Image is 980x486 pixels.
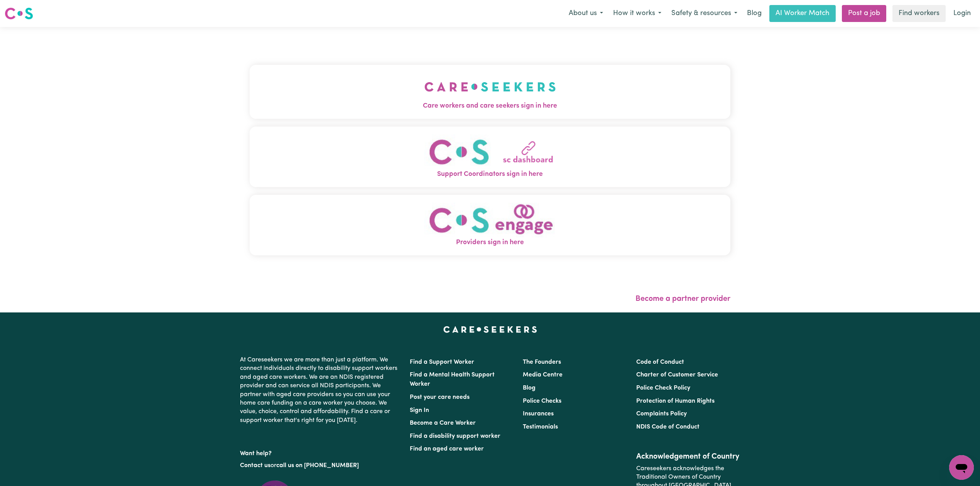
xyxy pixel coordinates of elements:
span: Support Coordinators sign in here [250,169,730,179]
a: Media Centre [523,372,563,378]
button: About us [564,5,608,22]
p: At Careseekers we are more than just a platform. We connect individuals directly to disability su... [240,353,400,428]
a: Insurances [523,411,554,417]
a: Complaints Policy [636,411,687,417]
img: Careseekers logo [5,7,33,20]
a: Find a disability support worker [410,433,500,439]
a: Post your care needs [410,394,470,400]
iframe: Button to launch messaging window [949,455,974,480]
button: Care workers and care seekers sign in here [250,65,730,119]
a: Contact us [240,462,270,469]
a: Find a Mental Health Support Worker [410,372,495,387]
span: Providers sign in here [250,238,730,248]
a: Careseekers logo [5,5,33,22]
a: Find a Support Worker [410,359,474,365]
a: Charter of Customer Service [636,372,718,378]
a: Find workers [892,5,946,22]
a: Sign In [410,407,429,413]
a: Find an aged care worker [410,446,484,452]
button: Support Coordinators sign in here [250,127,730,187]
a: call us on [PHONE_NUMBER] [276,462,359,469]
a: Protection of Human Rights [636,398,715,404]
a: Careseekers home page [443,326,537,332]
a: Post a job [842,5,886,22]
p: Want help? [240,446,400,458]
a: Code of Conduct [636,359,684,365]
a: NDIS Code of Conduct [636,424,700,430]
span: Care workers and care seekers sign in here [250,101,730,111]
button: Safety & resources [666,5,742,22]
a: Blog [742,5,766,22]
a: Become a Care Worker [410,420,476,426]
button: How it works [608,5,666,22]
p: or [240,458,400,473]
a: The Founders [523,359,561,365]
a: Police Checks [523,398,561,404]
a: Police Check Policy [636,385,690,391]
h2: Acknowledgement of Country [636,452,740,461]
a: Login [949,5,975,22]
button: Providers sign in here [250,195,730,255]
a: Testimonials [523,424,558,430]
a: Become a partner provider [635,295,730,303]
a: Blog [523,385,536,391]
a: AI Worker Match [769,5,836,22]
